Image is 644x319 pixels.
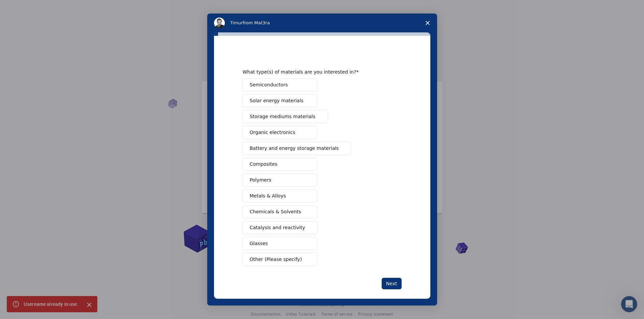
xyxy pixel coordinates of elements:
button: Organic electronics [243,126,317,139]
span: Chemicals & Solvents [250,208,301,215]
span: Close survey [418,14,437,32]
span: Semiconductors [250,81,288,88]
button: Metals & Alloys [243,189,317,203]
span: Suporte [14,5,38,11]
span: Glasses [250,240,268,247]
span: Metals & Alloys [250,192,286,200]
span: Storage mediums materials [250,113,315,120]
button: Polymers [243,174,317,187]
button: Composites [243,158,317,171]
button: Storage mediums materials [243,110,328,123]
span: Battery and energy storage materials [250,145,339,152]
span: Other (Please specify) [250,256,302,263]
button: Chemicals & Solvents [243,205,317,218]
button: Solar energy materials [243,94,317,107]
div: What type(s) of materials are you interested in? [243,69,391,75]
span: Polymers [250,177,271,184]
button: Next [382,278,402,289]
span: from Mat3ra [243,20,270,25]
span: Composites [250,161,278,168]
button: Catalysis and reactivity [243,221,318,234]
span: Solar energy materials [250,97,304,104]
button: Battery and energy storage materials [243,142,352,155]
img: Profile image for Timur [214,18,225,28]
span: Catalysis and reactivity [250,224,305,231]
button: Semiconductors [243,78,317,91]
span: Timur [230,20,243,25]
button: Other (Please specify) [243,253,317,266]
span: Organic electronics [250,129,295,136]
button: Glasses [243,237,317,250]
